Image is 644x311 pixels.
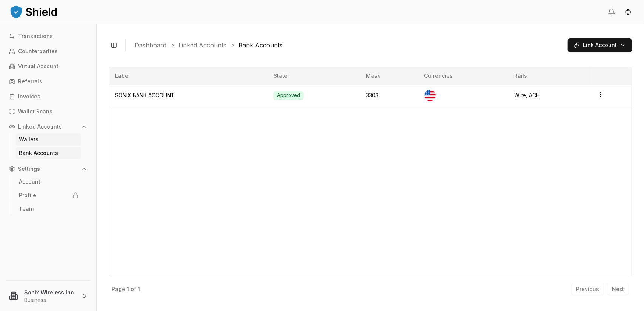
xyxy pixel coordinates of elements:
[18,166,40,172] p: Settings
[9,4,58,19] img: ShieldPay Logo
[6,30,90,42] a: Transactions
[109,67,267,85] th: Label
[19,206,34,211] p: Team
[16,133,81,146] a: Wallets
[514,92,586,99] div: Wire, ACH
[135,41,562,50] nav: breadcrumb
[6,121,90,133] button: Linked Accounts
[418,67,509,85] th: Currencies
[18,94,40,99] p: Invoices
[267,67,360,85] th: State
[24,288,75,296] p: Sonix Wireless Inc
[19,193,36,198] p: Profile
[3,284,93,308] button: Sonix Wireless IncBusiness
[178,41,226,50] a: Linked Accounts
[6,60,90,72] a: Virtual Account
[127,286,129,292] p: 1
[18,49,58,54] p: Counterparties
[138,286,140,292] p: 1
[24,296,75,304] p: Business
[112,286,125,292] p: Page
[568,38,632,52] button: Link Account
[360,85,418,106] td: 3303
[16,147,81,159] a: Bank Accounts
[19,137,38,142] p: Wallets
[18,34,53,39] p: Transactions
[6,106,90,118] a: Wallet Scans
[18,109,52,114] p: Wallet Scans
[135,41,166,50] a: Dashboard
[583,41,617,49] span: Link Account
[109,85,267,106] td: SONIX BANK ACCOUNT
[16,189,81,201] a: Profile
[360,67,418,85] th: Mask
[6,75,90,87] a: Referrals
[131,286,136,292] p: of
[16,176,81,188] a: Account
[6,45,90,57] a: Counterparties
[424,90,436,101] img: US Dollar
[19,150,58,156] p: Bank Accounts
[19,179,40,184] p: Account
[238,41,283,50] a: Bank Accounts
[6,163,90,175] button: Settings
[18,124,62,129] p: Linked Accounts
[18,79,42,84] p: Referrals
[18,64,58,69] p: Virtual Account
[6,90,90,103] a: Invoices
[16,203,81,215] a: Team
[508,67,592,85] th: Rails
